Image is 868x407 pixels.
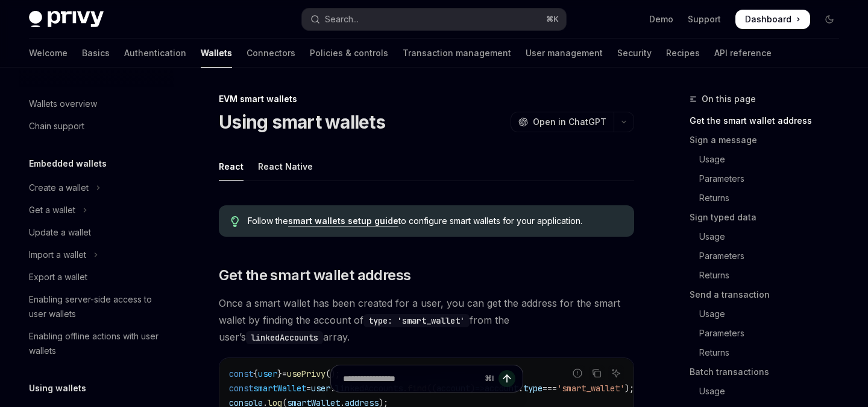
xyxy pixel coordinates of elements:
[29,119,84,133] div: Chain support
[690,150,849,169] a: Usage
[649,13,673,25] a: Demo
[820,10,839,29] button: Toggle dark mode
[29,181,89,195] div: Create a wallet
[690,188,849,208] a: Returns
[19,177,174,199] button: Toggle Create a wallet section
[219,295,634,345] span: Once a smart wallet has been created for a user, you can get the address for the smart wallet by ...
[666,39,700,68] a: Recipes
[29,225,91,240] div: Update a wallet
[498,370,515,387] button: Send message
[546,14,559,24] span: ⌘ K
[29,248,86,262] div: Import a wallet
[302,8,565,30] button: Open search
[82,39,110,68] a: Basics
[363,314,470,327] code: type: 'smart_wallet'
[403,39,511,68] a: Transaction management
[124,39,186,68] a: Authentication
[258,152,313,181] div: React Native
[19,325,174,362] a: Enabling offline actions with user wallets
[526,39,603,68] a: User management
[310,39,388,68] a: Policies & controls
[19,93,174,115] a: Wallets overview
[219,266,410,285] span: Get the smart wallet address
[714,39,772,68] a: API reference
[617,39,652,68] a: Security
[690,266,849,285] a: Returns
[29,270,87,284] div: Export a wallet
[219,93,634,105] div: EVM smart wallets
[735,10,810,29] a: Dashboard
[29,97,97,111] div: Wallets overview
[29,156,107,171] h5: Embedded wallets
[533,116,606,128] span: Open in ChatGPT
[702,92,756,106] span: On this page
[511,112,614,132] button: Open in ChatGPT
[690,208,849,227] a: Sign typed data
[690,227,849,246] a: Usage
[690,304,849,324] a: Usage
[745,13,791,25] span: Dashboard
[690,382,849,401] a: Usage
[219,111,385,133] h1: Using smart wallets
[19,244,174,266] button: Toggle Import a wallet section
[690,169,849,188] a: Parameters
[690,343,849,362] a: Returns
[29,203,75,217] div: Get a wallet
[219,152,244,181] div: React
[29,39,68,68] a: Welcome
[231,216,239,227] svg: Tip
[29,11,104,28] img: dark logo
[288,216,398,226] a: smart wallets setup guide
[19,199,174,221] button: Toggle Get a wallet section
[688,13,721,25] a: Support
[201,39,232,68] a: Wallets
[690,246,849,266] a: Parameters
[690,130,849,150] a: Sign a message
[19,289,174,325] a: Enabling server-side access to user wallets
[248,215,622,227] span: Follow the to configure smart wallets for your application.
[690,362,849,382] a: Batch transactions
[29,381,86,396] h5: Using wallets
[19,115,174,137] a: Chain support
[690,111,849,130] a: Get the smart wallet address
[325,12,359,27] div: Search...
[19,222,174,243] a: Update a wallet
[690,324,849,343] a: Parameters
[29,329,166,358] div: Enabling offline actions with user wallets
[19,266,174,288] a: Export a wallet
[247,39,295,68] a: Connectors
[246,331,323,344] code: linkedAccounts
[343,365,480,392] input: Ask a question...
[29,292,166,321] div: Enabling server-side access to user wallets
[690,285,849,304] a: Send a transaction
